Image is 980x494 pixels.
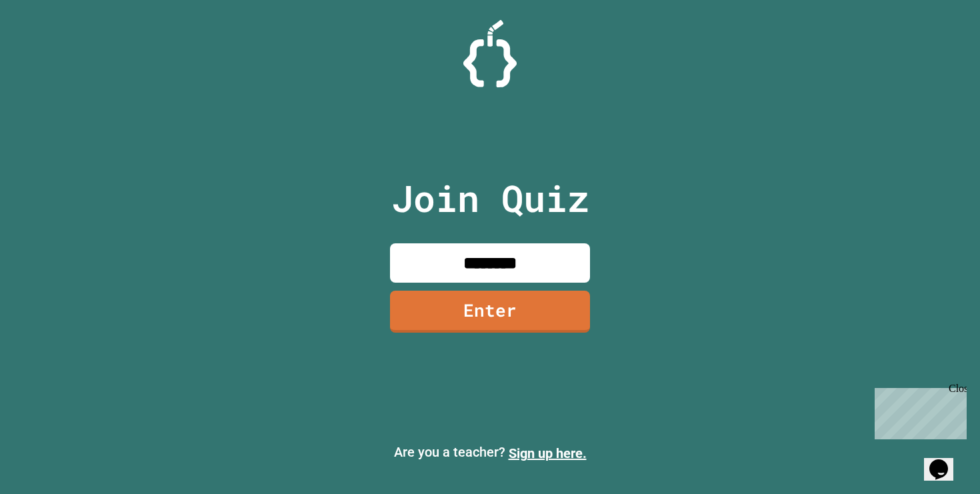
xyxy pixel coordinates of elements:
p: Are you a teacher? [11,442,969,463]
iframe: chat widget [924,441,967,481]
a: Enter [390,291,590,333]
p: Join Quiz [391,171,589,226]
a: Sign up here. [509,445,587,461]
div: Chat with us now!Close [5,5,92,85]
iframe: chat widget [869,383,967,439]
img: Logo.svg [463,20,517,87]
